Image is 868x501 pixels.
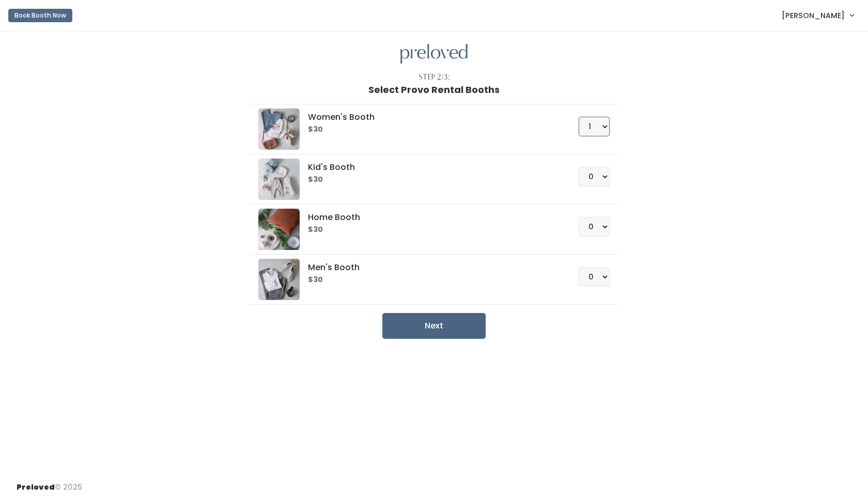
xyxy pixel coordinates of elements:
span: Preloved [17,482,55,492]
button: Book Booth Now [8,9,72,22]
button: Next [382,313,486,339]
h5: Kid's Booth [308,163,553,172]
h5: Women's Booth [308,113,553,122]
img: preloved logo [258,108,300,150]
img: preloved logo [258,209,300,250]
h6: $30 [308,276,553,284]
a: [PERSON_NAME] [771,4,864,26]
h5: Men's Booth [308,263,553,272]
img: preloved logo [400,44,468,64]
div: © 2025 [17,474,82,493]
span: [PERSON_NAME] [782,10,845,21]
div: Step 2/3: [419,72,450,83]
img: preloved logo [258,159,300,200]
img: preloved logo [258,259,300,300]
h5: Home Booth [308,213,553,222]
a: Book Booth Now [8,4,72,27]
h6: $30 [308,126,553,134]
h1: Select Provo Rental Booths [368,85,500,95]
h6: $30 [308,226,553,234]
h6: $30 [308,176,553,184]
